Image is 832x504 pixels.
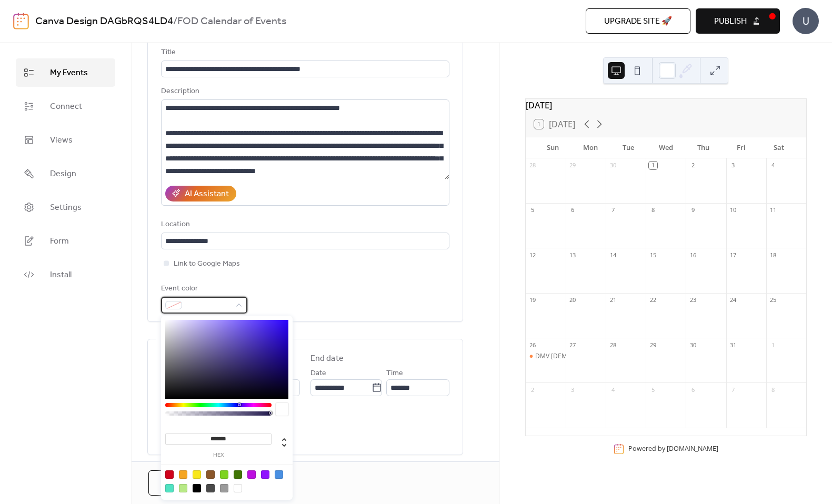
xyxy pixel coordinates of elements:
[310,352,344,365] div: End date
[609,296,617,304] div: 21
[165,186,236,201] button: AI Assistant
[185,188,229,200] div: AI Assistant
[769,251,777,259] div: 18
[16,92,115,120] a: Connect
[714,15,747,28] span: Publish
[769,206,777,214] div: 11
[696,8,780,34] button: Publish
[16,159,115,188] a: Design
[609,251,617,259] div: 14
[161,46,447,59] div: Title
[729,251,737,259] div: 17
[649,162,657,169] div: 1
[586,8,690,34] button: Upgrade site 🚀
[535,352,692,361] div: DMV [DEMOGRAPHIC_DATA] Dog Moms Howl-oween
[729,386,737,394] div: 7
[206,470,215,479] div: #8B572A
[793,8,819,34] div: U
[729,162,737,169] div: 3
[16,227,115,255] a: Form
[529,206,537,214] div: 5
[310,367,326,380] span: Date
[275,470,283,479] div: #4A90E2
[529,296,537,304] div: 19
[386,367,403,380] span: Time
[50,235,69,248] span: Form
[529,251,537,259] div: 12
[179,470,187,479] div: #F5A623
[50,134,73,147] span: Views
[729,296,737,304] div: 24
[647,137,685,158] div: Wed
[234,484,242,492] div: #FFFFFF
[529,386,537,394] div: 2
[173,12,177,32] b: /
[769,341,777,349] div: 1
[729,341,737,349] div: 31
[609,206,617,214] div: 7
[769,386,777,394] div: 8
[609,162,617,169] div: 30
[685,137,723,158] div: Thu
[729,206,737,214] div: 10
[261,470,269,479] div: #9013FE
[50,201,82,214] span: Settings
[161,218,447,231] div: Location
[161,283,245,295] div: Event color
[220,484,228,492] div: #9B9B9B
[526,99,806,112] div: [DATE]
[193,470,201,479] div: #F8E71C
[529,162,537,169] div: 28
[760,137,798,158] div: Sat
[13,13,29,29] img: logo
[689,341,697,349] div: 30
[534,137,572,158] div: Sun
[723,137,760,158] div: Fri
[179,484,187,492] div: #B8E986
[649,206,657,214] div: 8
[569,162,577,169] div: 29
[220,470,228,479] div: #7ED321
[148,470,217,496] button: Cancel
[50,100,82,113] span: Connect
[689,251,697,259] div: 16
[16,126,115,154] a: Views
[35,12,173,32] a: Canva Design DAGbRQS4LD4
[16,58,115,87] a: My Events
[769,296,777,304] div: 25
[50,67,88,79] span: My Events
[569,296,577,304] div: 20
[649,341,657,349] div: 29
[667,445,718,453] a: [DOMAIN_NAME]
[689,206,697,214] div: 9
[165,484,174,492] div: #50E3C2
[526,352,566,361] div: DMV Gay Dog Moms Howl-oween
[206,484,215,492] div: #4A4A4A
[628,445,718,453] div: Powered by
[569,341,577,349] div: 27
[177,12,286,32] b: FOD Calendar of Events
[689,296,697,304] div: 23
[649,386,657,394] div: 5
[569,251,577,259] div: 13
[193,484,201,492] div: #000000
[165,452,272,458] label: hex
[16,260,115,289] a: Install
[769,162,777,169] div: 4
[234,470,242,479] div: #417505
[569,386,577,394] div: 3
[609,137,647,158] div: Tue
[50,269,72,281] span: Install
[572,137,609,158] div: Mon
[689,386,697,394] div: 6
[649,296,657,304] div: 22
[247,470,256,479] div: #BD10E0
[174,258,240,270] span: Link to Google Maps
[649,251,657,259] div: 15
[569,206,577,214] div: 6
[689,162,697,169] div: 2
[16,193,115,221] a: Settings
[161,85,447,98] div: Description
[604,15,672,28] span: Upgrade site 🚀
